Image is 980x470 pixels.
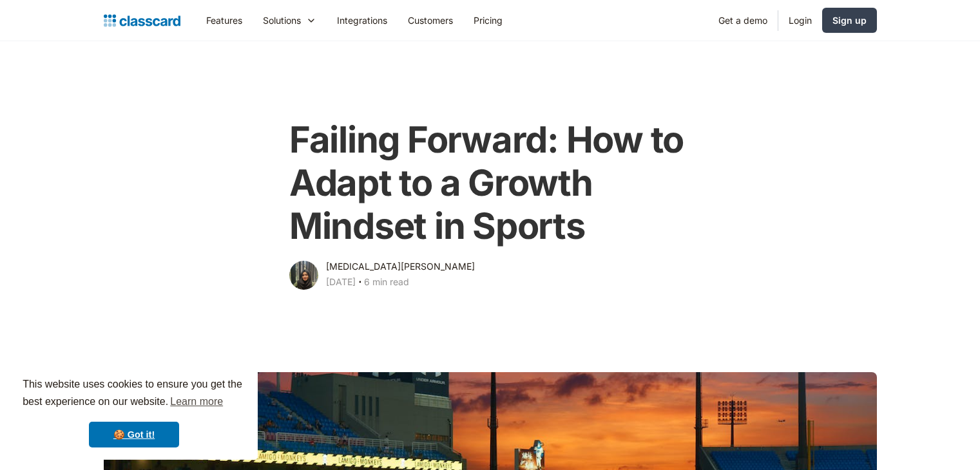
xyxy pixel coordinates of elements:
[398,6,463,35] a: Customers
[168,392,225,411] a: learn more about cookies
[832,14,867,27] div: Sign up
[463,6,513,35] a: Pricing
[196,6,253,35] a: Features
[289,118,691,249] h1: Failing Forward: How to Adapt to a Growth Mindset in Sports
[822,8,877,33] a: Sign up
[263,14,301,27] div: Solutions
[10,364,258,460] div: cookieconsent
[23,377,245,411] span: This website uses cookies to ensure you get the best experience on our website.
[253,6,327,35] div: Solutions
[778,6,822,35] a: Login
[104,12,180,30] a: home
[356,274,364,292] div: ‧
[327,6,398,35] a: Integrations
[326,259,475,274] div: [MEDICAL_DATA][PERSON_NAME]
[364,274,409,290] div: 6 min read
[89,422,179,447] a: dismiss cookie message
[326,274,356,290] div: [DATE]
[708,6,778,35] a: Get a demo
